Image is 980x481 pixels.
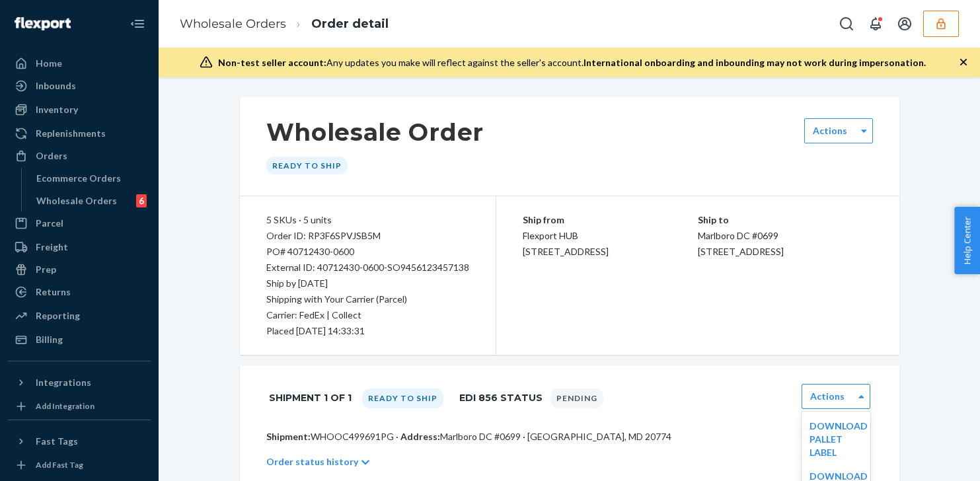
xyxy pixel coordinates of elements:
a: Replenishments [8,123,151,144]
a: Inbounds [8,75,151,96]
a: Reporting [8,305,151,326]
div: PO# 40712430-0600 [266,244,469,260]
a: Freight [8,237,151,258]
p: Shipping with Your Carrier (Parcel) [266,291,469,307]
a: Parcel [8,213,151,234]
div: Home [36,57,62,70]
div: Returns [36,285,71,299]
button: Fast Tags [8,431,151,452]
div: External ID: 40712430-0600-SO9456123457138 [266,260,469,276]
div: Any updates you make will reflect against the seller's account. [218,56,926,69]
button: Open account menu [891,11,918,37]
a: Returns [8,281,151,303]
h1: Wholesale Order [266,118,484,146]
a: Add Integration [8,398,151,414]
label: Actions [813,124,847,137]
p: Ship by [DATE] [266,276,469,291]
a: Home [8,53,151,74]
div: Ready to ship [362,388,443,408]
h1: EDI 856 Status [459,384,543,412]
div: Add Fast Tag [36,459,83,470]
h1: Shipment 1 of 1 [269,384,352,412]
span: Non-test seller account: [218,57,326,68]
label: Actions [810,390,845,403]
a: Prep [8,259,151,280]
a: Billing [8,329,151,350]
p: WHOOC499691PG · Marlboro DC #0699 · [GEOGRAPHIC_DATA], MD 20774 [266,430,873,443]
iframe: Opens a widget where you can chat to one of our agents [894,441,967,474]
div: Inventory [36,103,78,116]
div: Add Integration [36,400,94,412]
a: Download Pallet Label [810,420,868,458]
ol: breadcrumbs [169,5,399,44]
div: Inbounds [36,79,76,92]
div: 5 SKUs · 5 units [266,212,469,228]
div: Pending [550,388,603,408]
a: Orders [8,145,151,166]
div: Ready to ship [266,157,348,174]
div: Prep [36,263,56,276]
button: Integrations [8,372,151,393]
div: Integrations [36,376,91,389]
span: Shipment: [266,431,311,442]
button: Open notifications [862,11,889,37]
a: Add Fast Tag [8,457,151,473]
p: Ship to [698,212,873,228]
div: Placed [DATE] 14:33:31 [266,323,469,339]
p: Order status history [266,455,358,468]
p: Ship from [523,212,698,228]
a: Order detail [311,17,389,31]
div: Orders [36,149,67,163]
div: Ecommerce Orders [36,172,121,185]
div: Freight [36,240,68,254]
button: Open Search Box [833,11,860,37]
a: Inventory [8,99,151,120]
div: 6 [136,194,147,207]
div: Wholesale Orders [36,194,117,207]
span: Flexport HUB [STREET_ADDRESS] [523,230,609,257]
div: Parcel [36,217,63,230]
button: Help Center [954,207,980,274]
span: Marlboro DC #0699 [STREET_ADDRESS] [698,230,784,257]
div: Replenishments [36,127,106,140]
img: Flexport logo [15,17,71,30]
a: Ecommerce Orders [30,168,151,189]
span: Address: [400,431,440,442]
div: Order ID: RP3F6SPVJSB5M [266,228,469,244]
div: Billing [36,333,63,346]
div: Fast Tags [36,435,78,448]
div: Reporting [36,309,80,322]
button: Close Navigation [124,11,151,37]
span: International onboarding and inbounding may not work during impersonation. [584,57,926,68]
p: Carrier: FedEx | Collect [266,307,469,323]
a: Wholesale Orders [180,17,286,31]
a: Wholesale Orders6 [30,190,151,211]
